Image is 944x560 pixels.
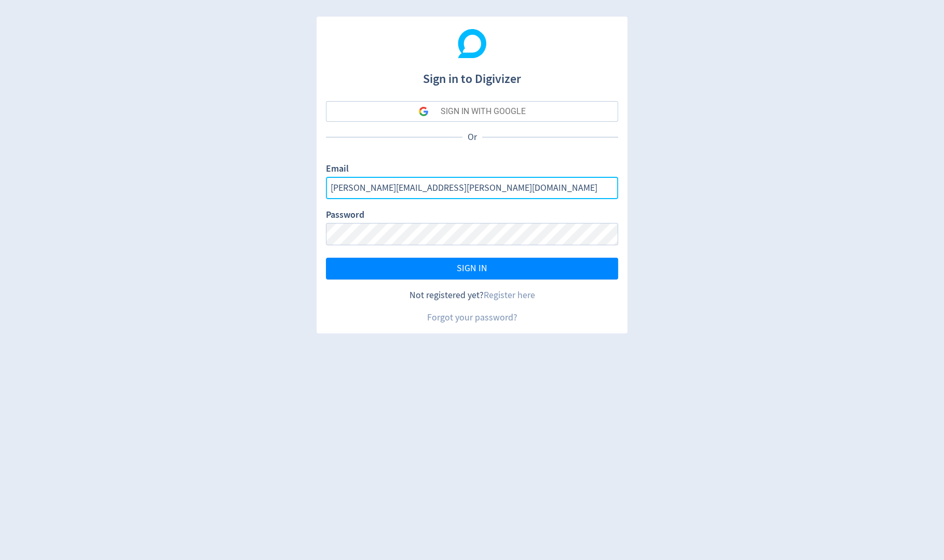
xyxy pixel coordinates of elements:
button: SIGN IN [326,258,618,279]
label: Password [326,208,364,223]
a: Register here [484,289,535,301]
div: SIGN IN WITH GOOGLE [441,101,526,122]
label: Email [326,162,349,177]
div: Not registered yet? [326,289,618,302]
img: Digivizer Logo [458,29,487,58]
a: Forgot your password? [427,312,517,324]
h1: Sign in to Digivizer [326,61,618,88]
p: Or [462,131,482,144]
span: SIGN IN [457,264,487,273]
button: SIGN IN WITH GOOGLE [326,101,618,122]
